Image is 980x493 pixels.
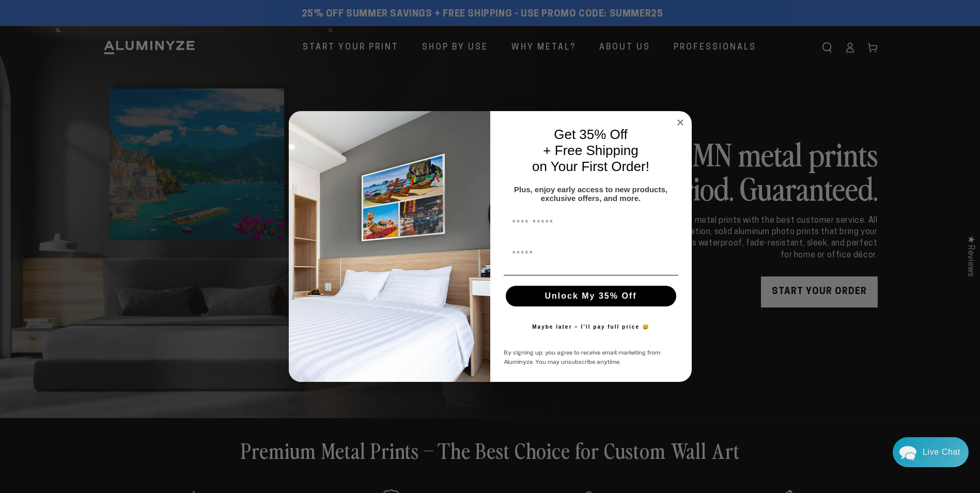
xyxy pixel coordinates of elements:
[514,185,667,203] span: Plus, enjoy early access to new products, exclusive offers, and more.
[923,437,960,467] div: Contact Us Directly
[543,143,638,158] span: + Free Shipping
[527,317,655,337] button: Maybe later – I’ll pay full price 😅
[893,437,969,467] div: Chat widget toggle
[289,111,490,382] img: 728e4f65-7e6c-44e2-b7d1-0292a396982f.jpeg
[504,275,678,275] img: underline
[674,116,687,129] button: Close dialog
[532,159,649,174] span: on Your First Order!
[504,348,660,366] span: By signing up, you agree to receive email marketing from Aluminyze. You may unsubscribe anytime.
[554,127,628,142] span: Get 35% Off
[506,286,676,306] button: Unlock My 35% Off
